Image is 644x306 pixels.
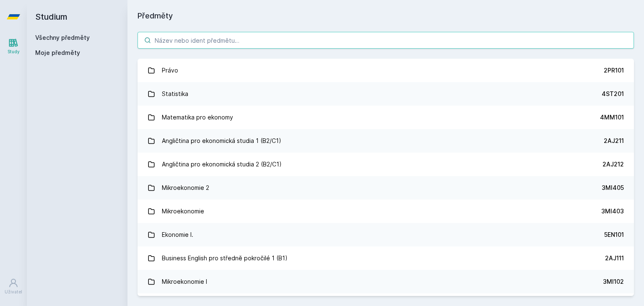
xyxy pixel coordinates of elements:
[35,49,80,57] span: Moje předměty
[138,246,634,270] a: Business English pro středně pokročilé 1 (B1) 2AJ111
[5,289,22,295] div: Uživatel
[162,132,281,149] div: Angličtina pro ekonomická studia 1 (B2/C1)
[602,184,624,192] div: 3MI405
[604,231,624,239] div: 5EN101
[604,66,624,75] div: 2PR101
[138,106,634,129] a: Matematika pro ekonomy 4MM101
[605,254,624,262] div: 2AJ111
[162,179,209,196] div: Mikroekonomie 2
[35,34,90,41] a: Všechny předměty
[2,34,25,59] a: Study
[2,274,25,299] a: Uživatel
[138,153,634,176] a: Angličtina pro ekonomická studia 2 (B2/C1) 2AJ212
[602,160,624,169] div: 2AJ212
[162,62,178,79] div: Právo
[603,277,624,286] div: 3MI102
[162,226,193,243] div: Ekonomie I.
[162,250,288,267] div: Business English pro středně pokročilé 1 (B1)
[138,59,634,82] a: Právo 2PR101
[138,200,634,223] a: Mikroekonomie 3MI403
[604,137,624,145] div: 2AJ211
[162,203,204,220] div: Mikroekonomie
[138,82,634,106] a: Statistika 4ST201
[601,207,624,215] div: 3MI403
[600,113,624,122] div: 4MM101
[138,129,634,153] a: Angličtina pro ekonomická studia 1 (B2/C1) 2AJ211
[138,270,634,293] a: Mikroekonomie I 3MI102
[138,223,634,246] a: Ekonomie I. 5EN101
[162,86,188,102] div: Statistika
[138,176,634,200] a: Mikroekonomie 2 3MI405
[162,156,282,173] div: Angličtina pro ekonomická studia 2 (B2/C1)
[138,32,634,49] input: Název nebo ident předmětu…
[138,10,634,22] h1: Předměty
[8,49,20,55] div: Study
[602,90,624,98] div: 4ST201
[162,273,207,290] div: Mikroekonomie I
[162,109,233,126] div: Matematika pro ekonomy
